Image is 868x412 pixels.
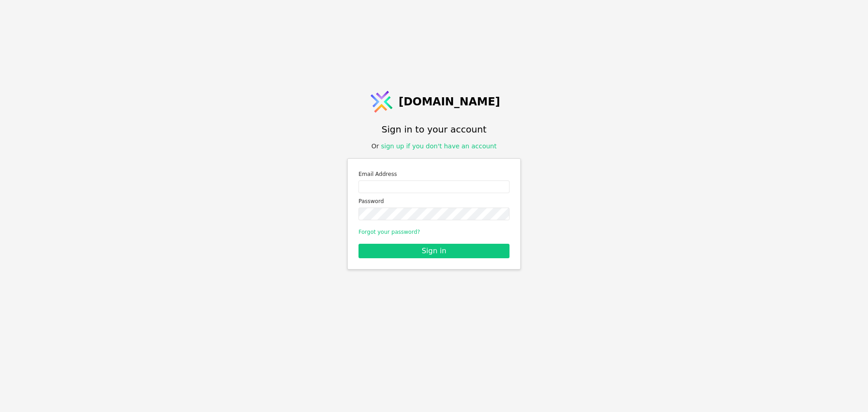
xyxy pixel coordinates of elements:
a: sign up if you don't have an account [381,142,497,150]
h1: Sign in to your account [382,123,486,136]
a: [DOMAIN_NAME] [368,88,500,115]
a: Forgot your password? [359,229,420,235]
input: Password [359,208,509,220]
label: Password [359,197,509,206]
span: [DOMAIN_NAME] [399,94,500,110]
div: Or [372,142,497,151]
label: Email Address [359,170,509,179]
button: Sign in [359,244,509,258]
input: Email address [359,180,509,193]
